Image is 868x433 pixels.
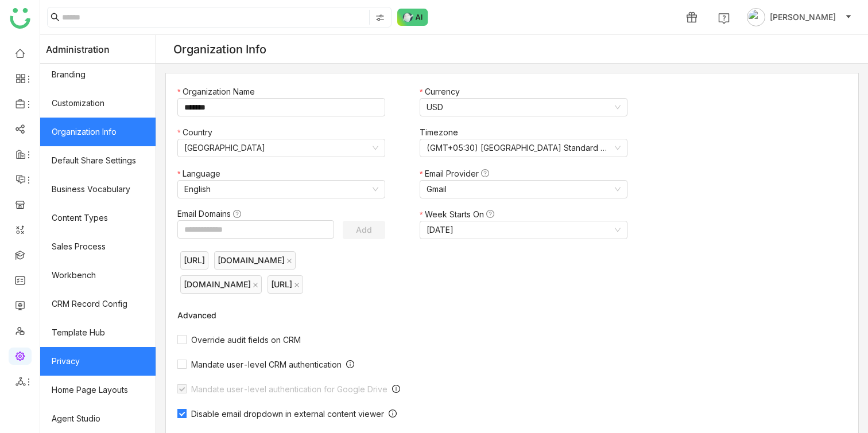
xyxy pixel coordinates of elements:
[180,251,208,270] nz-tag: [URL]
[427,139,621,157] nz-select-item: (GMT+05:30) India Standard Time (Asia/Kolkata)
[180,275,262,294] nz-tag: [DOMAIN_NAME]
[420,85,466,98] label: Currency
[397,9,428,26] img: ask-buddy-normal.svg
[184,181,378,198] nz-select-item: English
[177,208,247,220] label: Email Domains
[40,60,156,89] a: Branding
[40,318,156,347] a: Template Hub
[420,126,464,139] label: Timezone
[718,13,730,24] img: help.svg
[40,118,156,146] a: Organization Info
[40,290,156,318] a: CRM Record Config
[40,89,156,118] a: Customization
[427,181,621,198] nz-select-item: Gmail
[177,167,226,180] label: Language
[187,384,392,394] span: Mandate user-level authentication for Google Drive
[420,208,500,221] label: Week Starts On
[177,126,218,139] label: Country
[187,360,346,369] span: Mandate user-level CRM authentication
[375,13,385,22] img: search-type.svg
[747,8,765,26] img: avatar
[214,251,296,270] nz-tag: [DOMAIN_NAME]
[40,376,156,404] a: Home Page Layouts
[343,221,385,239] button: Add
[46,35,110,64] span: Administration
[268,275,303,294] nz-tag: [URL]
[187,409,389,419] span: Disable email dropdown in external content viewer
[177,310,639,320] div: Advanced
[177,85,261,98] label: Organization Name
[427,221,621,239] nz-select-item: Monday
[745,8,854,26] button: [PERSON_NAME]
[420,167,495,180] label: Email Provider
[187,335,305,345] span: Override audit fields on CRM
[40,175,156,204] a: Business Vocabulary
[40,404,156,433] a: Agent Studio
[40,261,156,290] a: Workbench
[40,204,156,232] a: Content Types
[10,8,30,29] img: logo
[173,42,266,56] div: Organization Info
[184,139,378,157] nz-select-item: United States
[427,99,621,116] nz-select-item: USD
[40,146,156,175] a: Default Share Settings
[40,347,156,376] a: Privacy
[40,232,156,261] a: Sales Process
[770,11,836,24] span: [PERSON_NAME]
